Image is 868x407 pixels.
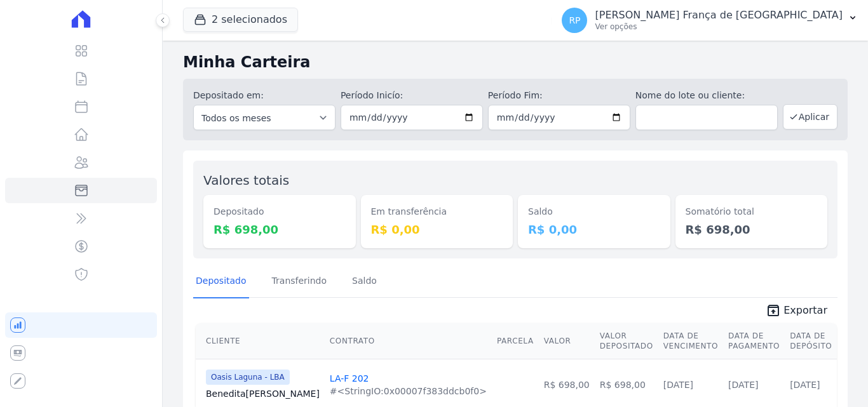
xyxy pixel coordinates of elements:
a: unarchive Exportar [756,303,837,321]
dt: Em transferência [371,205,503,218]
a: [DATE] [790,380,820,390]
label: Valores totais [203,173,289,188]
a: Benedita[PERSON_NAME] [206,387,320,400]
dd: R$ 0,00 [528,221,660,238]
span: Exportar [783,303,827,318]
dt: Somatório total [686,205,818,218]
th: Data de Vencimento [658,323,723,359]
th: Data de Pagamento [723,323,785,359]
i: unarchive [766,303,781,318]
dt: Depositado [214,205,346,218]
button: RP [PERSON_NAME] França de [GEOGRAPHIC_DATA] Ver opções [552,3,868,38]
a: [DATE] [728,380,758,390]
a: Depositado [193,265,249,298]
label: Período Fim: [488,89,630,102]
label: Nome do lote ou cliente: [635,89,778,102]
th: Parcela [492,323,539,359]
th: Cliente [196,323,325,359]
a: LA-F 202 [330,373,369,384]
th: Data de Depósito [785,323,837,359]
a: Saldo [349,265,379,298]
button: 2 selecionados [183,8,298,32]
dt: Saldo [528,205,660,218]
div: #<StringIO:0x00007f383ddcb0f0> [330,385,487,397]
th: Contrato [325,323,492,359]
label: Depositado em: [193,90,264,100]
span: Oasis Laguna - LBA [206,370,290,385]
a: [DATE] [663,380,693,390]
label: Período Inicío: [341,89,483,102]
span: RP [569,16,580,25]
dd: R$ 0,00 [371,221,503,238]
dd: R$ 698,00 [686,221,818,238]
th: Valor [539,323,595,359]
p: Ver opções [595,22,843,32]
button: Aplicar [783,104,837,130]
h2: Minha Carteira [183,51,848,74]
a: Transferindo [269,265,330,298]
dd: R$ 698,00 [214,221,346,238]
th: Valor Depositado [595,323,658,359]
p: [PERSON_NAME] França de [GEOGRAPHIC_DATA] [595,9,843,22]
